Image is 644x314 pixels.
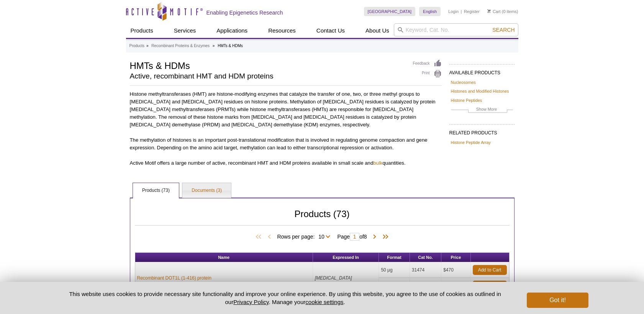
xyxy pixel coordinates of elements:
[130,73,405,80] h2: Active, recombinant HMT and HDM proteins
[333,233,370,240] span: Page of
[313,253,379,262] th: Expressed In
[464,9,480,14] a: Register
[379,233,390,241] span: Last Page
[461,7,462,16] li: |
[394,23,518,36] input: Keyword, Cat. No.
[305,299,343,305] button: cookie settings
[451,106,513,114] a: Show More
[146,44,149,48] li: »
[233,299,269,305] a: Privacy Policy
[373,160,382,166] a: bulk
[151,43,210,49] a: Recombinant Proteins & Enzymes
[206,9,283,16] h2: Enabling Epigenetics Research
[218,44,243,48] li: HMTs & HDMs
[487,7,518,16] li: (0 items)
[449,124,515,138] h2: RELATED PRODUCTS
[451,97,482,104] a: Histone Peptides
[379,262,410,278] td: 50 µg
[126,23,158,38] a: Products
[410,278,441,294] td: 31874
[410,262,441,278] td: 31474
[130,59,405,71] h1: HMTs & HDMs
[169,23,201,38] a: Services
[451,88,509,95] a: Histones and Modified Histones
[419,7,441,16] a: English
[213,44,215,48] li: »
[264,23,300,38] a: Resources
[371,233,379,241] span: Next Page
[527,293,588,308] button: Got it!
[129,43,144,49] a: Products
[133,183,179,198] a: Products (73)
[379,253,410,262] th: Format
[364,234,367,240] span: 8
[315,275,352,281] i: [MEDICAL_DATA]
[490,26,517,33] button: Search
[492,27,515,33] span: Search
[212,23,252,38] a: Applications
[410,253,441,262] th: Cat No.
[265,233,273,241] span: Previous Page
[441,253,470,262] th: Price
[473,265,507,275] a: Add to Cart
[312,23,349,38] a: Contact Us
[451,79,476,86] a: Nucleosomes
[56,290,515,306] p: This website uses cookies to provide necessary site functionality and improve your online experie...
[277,232,333,240] span: Rows per page:
[473,281,507,291] a: Add to Cart
[361,23,394,38] a: About Us
[448,9,459,14] a: Login
[487,9,491,13] img: Your Cart
[441,262,470,278] td: $470
[449,64,515,78] h2: AVAILABLE PRODUCTS
[135,211,510,226] h2: Products (73)
[135,253,313,262] th: Name
[254,233,265,241] span: First Page
[379,278,410,294] td: 1 mg
[137,275,211,281] a: Recombinant DOT1L (1-416) protein
[413,59,442,68] a: Feedback
[451,139,491,146] a: Histone Peptide Array
[413,70,442,78] a: Print
[441,278,470,294] td: $3,200
[364,7,416,16] a: [GEOGRAPHIC_DATA]
[130,90,442,167] p: Histone methyltransferases (HMT) are histone-modifying enzymes that catalyze the transfer of one,...
[182,183,231,198] a: Documents (3)
[487,9,501,14] a: Cart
